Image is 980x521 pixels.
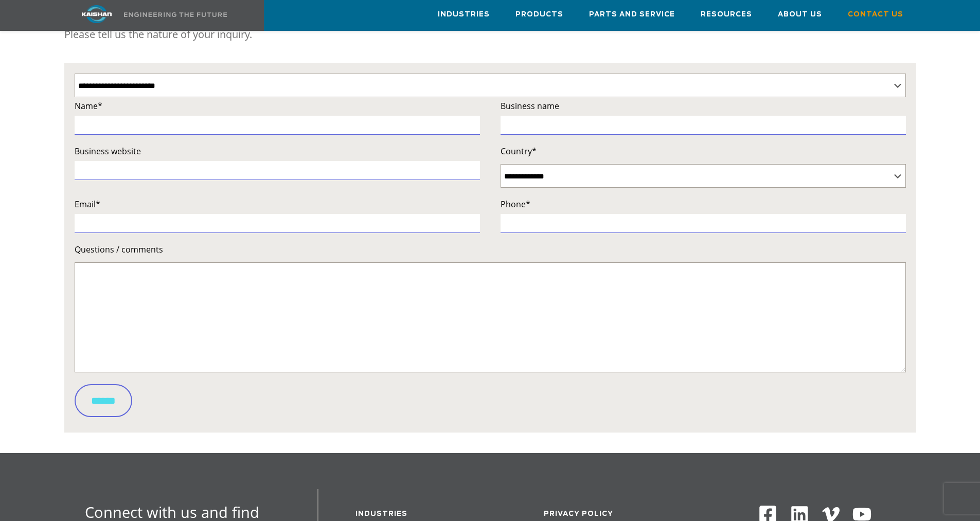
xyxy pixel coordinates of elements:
[438,1,490,28] a: Industries
[58,5,135,23] img: kaishan logo
[778,1,822,28] a: About Us
[501,197,906,211] label: Phone*
[701,1,752,28] a: Resources
[501,144,906,158] label: Country*
[848,9,903,21] span: Contact Us
[544,511,613,517] a: Privacy Policy
[75,197,480,211] label: Email*
[515,1,563,28] a: Products
[778,9,822,21] span: About Us
[75,99,480,113] label: Name*
[75,144,480,158] label: Business website
[501,99,906,113] label: Business name
[589,1,675,28] a: Parts and Service
[438,9,490,21] span: Industries
[848,1,903,28] a: Contact Us
[701,9,752,21] span: Resources
[124,12,227,17] img: Engineering the future
[515,9,563,21] span: Products
[64,24,916,45] p: Please tell us the nature of your inquiry.
[355,511,407,517] a: Industries
[589,9,675,21] span: Parts and Service
[75,99,906,425] form: Contact form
